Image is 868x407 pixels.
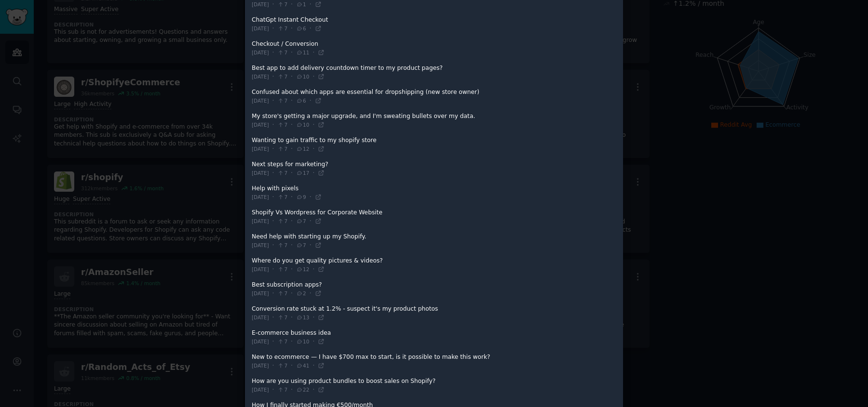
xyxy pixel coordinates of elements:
[312,265,314,274] span: ·
[312,169,314,178] span: ·
[296,314,309,321] span: 13
[291,25,293,33] span: ·
[310,289,312,298] span: ·
[252,1,269,8] span: [DATE]
[252,145,269,152] span: [DATE]
[272,97,274,105] span: ·
[252,290,269,297] span: [DATE]
[277,121,287,128] span: 7
[291,145,293,154] span: ·
[312,73,314,81] span: ·
[310,0,312,9] span: ·
[296,242,306,249] span: 7
[272,49,274,57] span: ·
[312,145,314,154] span: ·
[296,1,306,8] span: 1
[310,25,312,33] span: ·
[312,338,314,346] span: ·
[252,25,269,32] span: [DATE]
[312,362,314,370] span: ·
[291,338,293,346] span: ·
[252,218,269,224] span: [DATE]
[312,386,314,394] span: ·
[291,241,293,250] span: ·
[272,145,274,154] span: ·
[277,1,287,8] span: 7
[277,362,287,369] span: 7
[296,97,306,104] span: 6
[296,194,306,200] span: 9
[252,338,269,345] span: [DATE]
[272,289,274,298] span: ·
[312,49,314,57] span: ·
[272,217,274,226] span: ·
[312,121,314,130] span: ·
[277,266,287,273] span: 7
[291,97,293,105] span: ·
[252,242,269,249] span: [DATE]
[272,265,274,274] span: ·
[291,386,293,394] span: ·
[252,386,269,393] span: [DATE]
[252,362,269,369] span: [DATE]
[252,266,269,273] span: [DATE]
[296,145,309,152] span: 12
[291,121,293,130] span: ·
[252,170,269,176] span: [DATE]
[310,241,312,250] span: ·
[277,290,287,297] span: 7
[277,145,287,152] span: 7
[291,265,293,274] span: ·
[272,241,274,250] span: ·
[272,121,274,130] span: ·
[296,25,306,32] span: 6
[277,49,287,56] span: 7
[252,121,269,128] span: [DATE]
[291,49,293,57] span: ·
[291,217,293,226] span: ·
[296,290,306,297] span: 2
[296,121,309,128] span: 10
[252,73,269,80] span: [DATE]
[272,0,274,9] span: ·
[291,169,293,178] span: ·
[272,193,274,202] span: ·
[277,338,287,345] span: 7
[296,170,309,176] span: 17
[291,289,293,298] span: ·
[296,266,309,273] span: 12
[277,242,287,249] span: 7
[310,193,312,202] span: ·
[296,362,309,369] span: 41
[252,314,269,321] span: [DATE]
[291,0,293,9] span: ·
[296,73,309,80] span: 10
[252,49,269,56] span: [DATE]
[291,193,293,202] span: ·
[291,314,293,322] span: ·
[277,170,287,176] span: 7
[252,97,269,104] span: [DATE]
[296,386,309,393] span: 22
[291,362,293,370] span: ·
[277,386,287,393] span: 7
[272,25,274,33] span: ·
[272,314,274,322] span: ·
[296,218,306,224] span: 7
[277,194,287,200] span: 7
[277,97,287,104] span: 7
[277,314,287,321] span: 7
[312,314,314,322] span: ·
[272,73,274,81] span: ·
[277,25,287,32] span: 7
[252,194,269,200] span: [DATE]
[310,97,312,105] span: ·
[272,169,274,178] span: ·
[272,338,274,346] span: ·
[310,217,312,226] span: ·
[291,73,293,81] span: ·
[277,218,287,224] span: 7
[277,73,287,80] span: 7
[272,362,274,370] span: ·
[296,49,309,56] span: 11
